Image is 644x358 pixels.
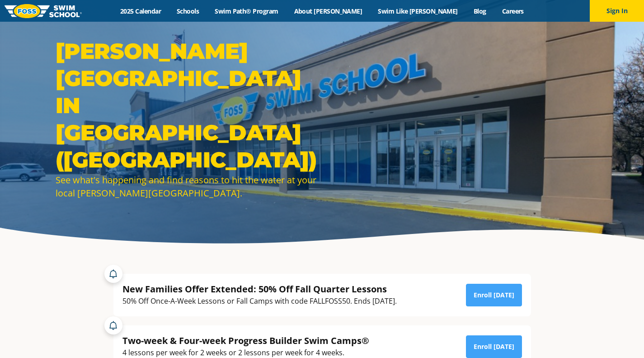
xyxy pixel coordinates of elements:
[466,335,522,358] a: Enroll [DATE]
[370,7,466,15] a: Swim Like [PERSON_NAME]
[465,7,494,15] a: Blog
[122,334,369,347] div: Two-week & Four-week Progress Builder Swim Camps®
[207,7,286,15] a: Swim Path® Program
[466,284,522,306] a: Enroll [DATE]
[169,7,207,15] a: Schools
[122,295,397,307] div: 50% Off Once-A-Week Lessons or Fall Camps with code FALLFOSS50. Ends [DATE].
[56,173,318,200] div: See what's happening and find reasons to hit the water at your local [PERSON_NAME][GEOGRAPHIC_DATA].
[5,4,82,18] img: FOSS Swim School Logo
[113,7,169,15] a: 2025 Calendar
[494,7,531,15] a: Careers
[122,283,397,295] div: New Families Offer Extended: 50% Off Fall Quarter Lessons
[56,38,318,173] h1: [PERSON_NAME][GEOGRAPHIC_DATA] in [GEOGRAPHIC_DATA] ([GEOGRAPHIC_DATA])
[286,7,370,15] a: About [PERSON_NAME]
